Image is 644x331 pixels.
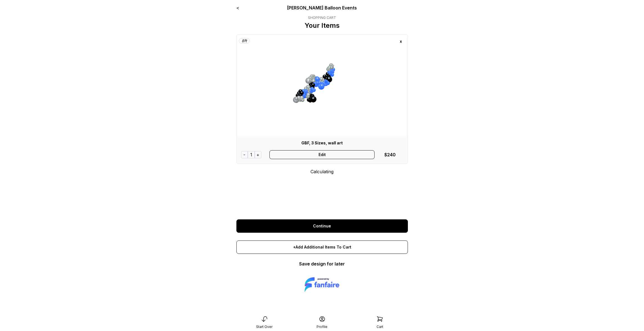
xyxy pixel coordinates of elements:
[384,151,396,158] div: $240
[396,37,405,46] div: x
[269,150,375,159] div: Edit
[248,151,255,158] div: 1
[241,140,403,146] div: GBF, 3 Sizes, wall art
[236,219,408,233] a: Continue
[236,240,408,254] div: +Add Additional Items To Cart
[236,5,239,11] a: <
[305,276,339,293] img: logo
[239,38,250,44] div: 8 ft
[236,168,408,213] div: Calculating
[317,325,327,329] div: Profile
[271,4,373,11] div: [PERSON_NAME] Balloon Events
[305,21,340,30] p: Your Items
[241,151,248,158] div: -
[377,325,383,329] div: Cart
[256,325,272,329] div: Start Over
[299,261,345,267] a: Save design for later
[255,151,261,158] div: +
[305,16,340,20] div: SHOPPING CART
